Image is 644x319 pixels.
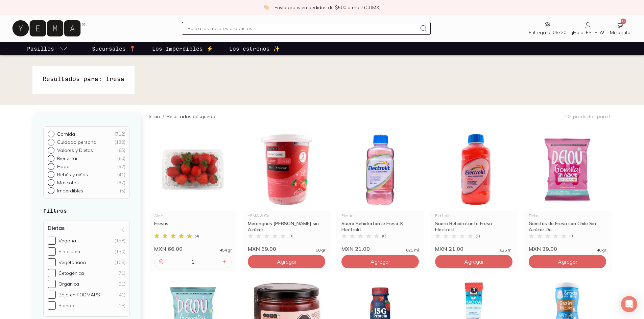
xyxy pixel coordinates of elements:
a: pasillo-todos-link [26,42,69,55]
input: Sin gluten(130) [48,247,56,256]
div: Merengues [PERSON_NAME] sin Azúcar [248,220,325,233]
div: Open Intercom Messenger [621,296,637,312]
img: Merengues Sabor Fresa sin Azúcar [242,128,331,211]
p: Pasillos [27,45,54,53]
span: 50 gr [316,248,325,252]
p: ¡Envío gratis en pedidos de $500 o más! (CDMX) [273,4,381,11]
div: Electrolit [341,214,419,218]
a: Inicio [149,113,160,119]
div: (158) [115,238,125,244]
a: Gomitas de fresa con chileDelouGomitas de Fresa con Chile Sin Azúcar De...(0)MXN 39.0040 gr [523,128,612,252]
p: Comida [57,131,75,137]
span: MXN 21.00 [435,245,463,252]
div: YEMA & Co [248,214,325,218]
p: Mascotas [57,180,79,186]
input: Orgánica(51) [48,280,56,288]
p: Imperdibles [57,188,83,194]
div: ( 712 ) [114,131,125,137]
div: ( 37 ) [117,180,125,186]
div: (51) [117,281,125,287]
div: ( 139 ) [114,139,125,145]
p: 102 productos para ti [564,113,612,119]
span: MXN 69.00 [248,245,276,252]
p: Sucursales 📍 [92,45,136,53]
span: Mi carrito [610,29,630,35]
span: Agregar [371,258,390,265]
input: Busca los mejores productos [188,24,417,32]
div: (106) [115,259,125,265]
div: ( 41 ) [117,171,125,178]
input: Bajo en FODMAPS(41) [48,291,56,299]
span: ¡Hola, ESTELA! [572,29,604,35]
input: Cetogénica(71) [48,269,56,277]
span: 625 ml [406,248,419,252]
div: Suero Rehidratante Fresa Electrolit [435,220,512,233]
a: Los Imperdibles ⚡️ [151,42,214,55]
div: Blanda [58,302,74,309]
img: Suero Rehidratante Fresa Kiwi Electrolit [336,128,424,211]
div: AMA [154,214,232,218]
div: Delou [529,214,606,218]
span: / [160,113,167,120]
span: ( 0 ) [382,234,386,238]
div: Vegetariana [58,259,86,265]
p: Bebés y niños [57,171,88,178]
input: Vegana(158) [48,237,56,245]
span: MXN 21.00 [341,245,370,252]
span: Agregar [464,258,484,265]
img: check [263,4,269,10]
div: Sin gluten [58,248,80,255]
span: 625 ml [500,248,512,252]
p: Bienestar [57,155,78,161]
div: Cetogénica [58,270,84,276]
a: Fresas AMA 1AMAFresas(4)MXN 66.00454 gr [149,128,237,252]
div: Gomitas de Fresa con Chile Sin Azúcar De... [529,220,606,233]
span: ( 0 ) [288,234,293,238]
div: Bajo en FODMAPS [58,292,100,298]
div: Electrolit [435,214,512,218]
p: Hogar [57,163,71,169]
a: Sucursales 📍 [91,42,137,55]
div: Orgánica [58,281,79,287]
a: ¡Hola, ESTELA! [569,21,607,35]
div: (41) [117,292,125,298]
span: 17 [621,19,626,24]
a: 17Mi carrito [607,21,633,35]
span: Agregar [277,258,296,265]
span: ( 0 ) [476,234,480,238]
p: Cuidado personal [57,139,97,145]
button: Agregar [341,255,419,268]
p: Los estrenos ✨ [229,45,280,53]
a: Merengues Sabor Fresa sin AzúcarYEMA & CoMerengues [PERSON_NAME] sin Azúcar(0)MXN 69.0050 gr [242,128,331,252]
input: Blanda(18) [48,301,56,310]
a: Suero Rehidratante Fresa Kiwi ElectrolitElectrolitSuero Rehidratante Fresa-K Electrolit(0)MXN 21.... [336,128,424,252]
a: Entrega a: 06720 [526,21,569,35]
div: ( 60 ) [117,155,125,161]
a: Suero Rehidratante Fresa ElectrolitElectrolitSuero Rehidratante Fresa Electrolit(0)MXN 21.00625 ml [430,128,518,252]
button: Agregar [529,255,606,268]
div: Suero Rehidratante Fresa-K Electrolit [341,220,419,233]
span: MXN 66.00 [154,245,183,252]
img: Suero Rehidratante Fresa Electrolit [430,128,518,211]
span: ( 0 ) [569,234,574,238]
p: Valores y Dietas [57,147,93,153]
button: Agregar [435,255,512,268]
span: MXN 39.00 [529,245,557,252]
img: Gomitas de fresa con chile [523,128,612,211]
h4: Dietas [48,224,65,231]
div: (71) [117,270,125,276]
span: 454 gr [220,248,232,252]
div: (18) [117,302,125,309]
p: Los Imperdibles ⚡️ [152,45,213,53]
h1: Resultados para: fresa [43,74,124,83]
button: Agregar [248,255,325,268]
div: Fresas [154,220,232,233]
span: ( 4 ) [195,234,199,238]
div: ( 65 ) [117,147,125,153]
div: ( 52 ) [117,163,125,169]
p: Resultados búsqueda [167,113,215,120]
span: 40 gr [597,248,606,252]
span: Entrega a: 06720 [529,29,566,35]
div: Vegana [58,238,76,244]
img: Fresas AMA 1 [149,128,237,211]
